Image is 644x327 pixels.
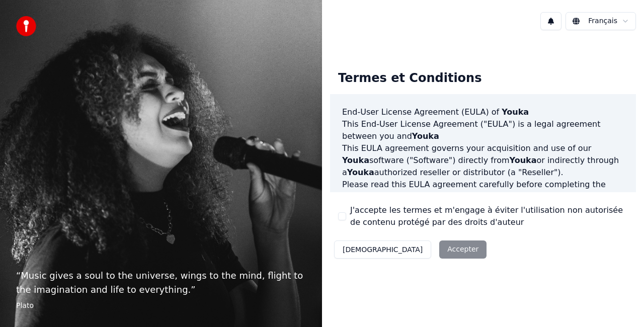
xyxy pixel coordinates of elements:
[342,106,624,118] h3: End-User License Agreement (EULA) of
[412,131,439,141] span: Youka
[16,301,306,311] footer: Plato
[510,155,537,165] span: Youka
[342,155,369,165] span: Youka
[350,204,628,228] label: J'accepte les termes et m'engage à éviter l'utilisation non autorisée de contenu protégé par des ...
[347,168,374,177] span: Youka
[342,142,624,179] p: This EULA agreement governs your acquisition and use of our software ("Software") directly from o...
[334,240,431,259] button: [DEMOGRAPHIC_DATA]
[480,192,508,201] span: Youka
[16,16,36,36] img: youka
[502,107,529,117] span: Youka
[342,118,624,142] p: This End-User License Agreement ("EULA") is a legal agreement between you and
[16,269,306,297] p: “ Music gives a soul to the universe, wings to the mind, flight to the imagination and life to ev...
[330,62,490,95] div: Termes et Conditions
[342,179,624,227] p: Please read this EULA agreement carefully before completing the installation process and using th...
